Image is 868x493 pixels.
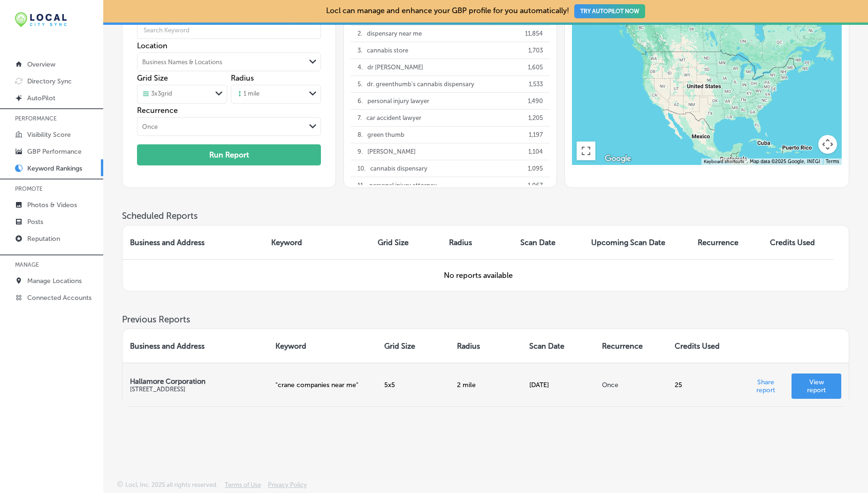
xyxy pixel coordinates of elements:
[268,481,307,493] a: Privacy Policy
[137,106,321,115] label: Recurrence
[602,153,633,165] img: Google
[27,201,77,209] p: Photos & Videos
[142,123,158,130] div: Once
[142,90,172,98] div: 3 x 3 grid
[27,294,91,302] p: Connected Accounts
[367,76,474,92] p: dr. greenthumb's cannabis dispensary
[528,110,543,126] p: 1,205
[366,110,421,126] p: car accident lawyer
[574,4,645,18] button: TRY AUTOPILOT NOW
[27,131,71,139] p: Visibility Score
[704,158,744,165] button: Keyboard shortcuts
[367,25,422,42] p: dispensary near me
[358,25,362,42] p: 2 .
[577,142,595,160] button: Toggle fullscreen view
[826,159,839,164] a: Terms (opens in new tab)
[122,225,264,259] th: Business and Address
[377,329,449,363] th: Grid Size
[449,363,522,406] td: 2 mile
[27,235,60,243] p: Reputation
[818,135,837,154] button: Map camera controls
[528,143,543,160] p: 1,104
[358,127,363,143] p: 8 .
[449,329,522,363] th: Radius
[264,225,370,259] th: Keyword
[792,373,841,399] a: View report
[122,259,834,291] td: No reports available
[584,225,690,259] th: Upcoming Scan Date
[122,210,849,221] h3: Scheduled Reports
[367,42,408,59] p: cannabis store
[142,59,222,66] div: Business Names & Locations
[528,59,543,75] p: 1,605
[358,93,363,109] p: 6 .
[513,225,584,259] th: Scan Date
[137,144,321,165] button: Run Report
[522,329,594,363] th: Scan Date
[275,381,369,389] p: " crane companies near me "
[137,17,321,43] input: Search Keyword
[122,314,849,325] h3: Previous Reports
[528,42,543,59] p: 1,703
[525,25,543,42] p: 11,854
[370,160,427,177] p: cannabis dispensary
[602,381,660,389] p: Once
[358,160,365,177] p: 10 .
[27,164,82,172] p: Keyword Rankings
[667,329,740,363] th: Credits Used
[529,76,543,92] p: 1,533
[27,148,82,156] p: GBP Performance
[137,74,168,82] label: Grid Size
[367,143,416,160] p: [PERSON_NAME]
[27,277,82,285] p: Manage Locations
[667,363,740,406] td: 25
[442,225,513,259] th: Radius
[367,93,429,109] p: personal injury lawyer
[27,218,43,226] p: Posts
[367,59,423,75] p: dr [PERSON_NAME]
[750,159,820,164] span: Map data ©2025 Google, INEGI
[122,329,268,363] th: Business and Address
[236,90,259,98] div: 1 mile
[529,127,543,143] p: 1,197
[528,93,543,109] p: 1,490
[369,177,437,194] p: personal injury attorney
[762,225,834,259] th: Credits Used
[370,225,441,259] th: Grid Size
[27,94,55,102] p: AutoPilot
[528,160,543,177] p: 1,095
[690,225,762,259] th: Recurrence
[367,127,404,143] p: green thumb
[358,76,362,92] p: 5 .
[358,42,362,59] p: 3 .
[799,378,834,394] p: View report
[358,59,363,75] p: 4 .
[522,363,594,406] td: [DATE]
[358,110,362,126] p: 7 .
[594,329,667,363] th: Recurrence
[15,12,67,27] img: 12321ecb-abad-46dd-be7f-2600e8d3409flocal-city-sync-logo-rectangle.png
[358,143,363,160] p: 9 .
[377,363,449,406] td: 5 x 5
[225,481,261,493] a: Terms of Use
[27,77,72,85] p: Directory Sync
[231,74,254,82] label: Radius
[137,41,321,50] label: Location
[268,329,377,363] th: Keyword
[130,377,260,386] p: Hallamore Corporation
[602,153,633,165] a: Open this area in Google Maps (opens a new window)
[27,60,55,68] p: Overview
[528,177,543,194] p: 1,067
[130,386,260,393] p: [STREET_ADDRESS]
[747,375,784,394] p: Share report
[125,481,218,488] p: Locl, Inc. 2025 all rights reserved.
[358,177,365,194] p: 11 .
